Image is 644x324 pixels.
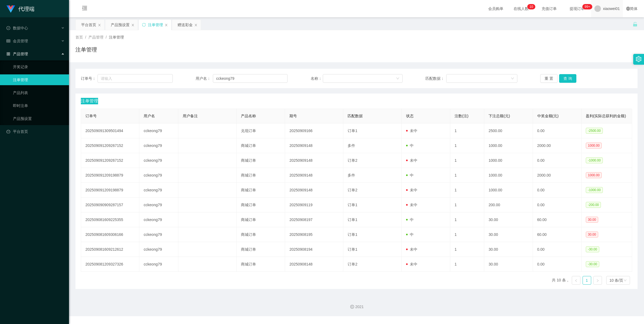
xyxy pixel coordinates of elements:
[484,183,533,198] td: 1000.00
[406,143,414,148] span: 中
[484,257,533,272] td: 30.00
[81,168,139,183] td: 202509091209198879
[285,242,343,257] td: 20250908194
[586,261,599,267] span: -30.00
[450,153,484,168] td: 1
[406,114,414,118] span: 状态
[285,123,343,138] td: 20250909166
[348,158,357,163] span: 订单2
[6,26,10,30] i: 图标: check-circle-o
[285,183,343,198] td: 20250909148
[533,123,581,138] td: 0.00
[88,35,103,39] span: 产品管理
[484,212,533,227] td: 30.00
[586,157,603,163] span: -1000.00
[81,198,139,212] td: 202509090909287157
[139,168,178,183] td: cckeong79
[139,227,178,242] td: cckeong79
[586,172,602,178] span: 1000.00
[237,257,285,272] td: 商城订单
[139,183,178,198] td: cckeong79
[183,114,198,118] span: 用户备注
[196,76,213,81] span: 用户名：
[511,77,514,81] i: 图标: down
[348,262,357,266] span: 订单2
[81,76,98,81] span: 订单号：
[484,153,533,168] td: 1000.00
[139,153,178,168] td: cckeong79
[533,138,581,153] td: 2000.00
[311,76,323,81] span: 名称：
[450,257,484,272] td: 1
[237,183,285,198] td: 商城订单
[348,218,357,222] span: 订单1
[450,242,484,257] td: 1
[586,114,626,118] span: 盈利(实际总获利的金额)
[586,217,598,223] span: 30.00
[139,123,178,138] td: cckeong79
[567,7,587,11] span: 提现订单
[572,276,580,285] li: 上一页
[348,173,355,177] span: 多件
[450,183,484,198] td: 1
[85,35,86,39] span: /
[537,114,559,118] span: 中奖金额(元)
[81,183,139,198] td: 202509091209198879
[425,76,446,81] span: 匹配数据：
[406,232,414,237] span: 中
[574,279,578,282] i: 图标: left
[450,227,484,242] td: 1
[142,23,146,27] i: 图标: sync
[586,128,603,134] span: -2500.00
[98,23,101,27] i: 图标: close
[81,257,139,272] td: 202509081209327326
[593,276,602,285] li: 下一页
[73,304,640,310] div: 2021
[533,153,581,168] td: 0.00
[583,276,591,284] a: 1
[81,138,139,153] td: 202509091209267152
[81,98,98,104] span: 注单管理
[81,20,96,30] div: 平台首页
[450,212,484,227] td: 1
[139,138,178,153] td: cckeong79
[484,123,533,138] td: 2500.00
[81,123,139,138] td: 202509091309501494
[539,7,559,11] span: 充值订单
[6,26,28,30] span: 数据中心
[586,202,601,208] span: -200.00
[559,74,576,83] button: 查 询
[6,126,65,137] a: 图标: dashboard平台首页
[13,61,65,72] a: 开奖记录
[289,114,297,118] span: 期号
[81,242,139,257] td: 202509081609212612
[484,242,533,257] td: 30.00
[406,262,417,266] span: 未中
[348,143,355,148] span: 多件
[6,52,28,56] span: 产品管理
[406,188,417,192] span: 未中
[237,212,285,227] td: 商城订单
[533,257,581,272] td: 0.00
[13,74,65,85] a: 注单管理
[406,218,414,222] span: 中
[348,188,357,192] span: 订单2
[81,212,139,227] td: 202509081609225355
[350,305,354,309] i: 图标: copyright
[285,198,343,212] td: 20250909119
[18,0,34,18] h1: 代理端
[139,242,178,257] td: cckeong79
[285,168,343,183] td: 20250909148
[626,7,630,11] i: 图标: global
[586,232,598,237] span: 30.00
[596,279,599,282] i: 图标: right
[148,20,163,30] div: 注单管理
[285,227,343,242] td: 20250908195
[348,114,363,118] span: 匹配数据
[489,114,510,118] span: 下注总额(元)
[529,4,531,9] p: 1
[106,35,107,39] span: /
[533,183,581,198] td: 0.00
[533,168,581,183] td: 2000.00
[586,143,602,149] span: 1000.00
